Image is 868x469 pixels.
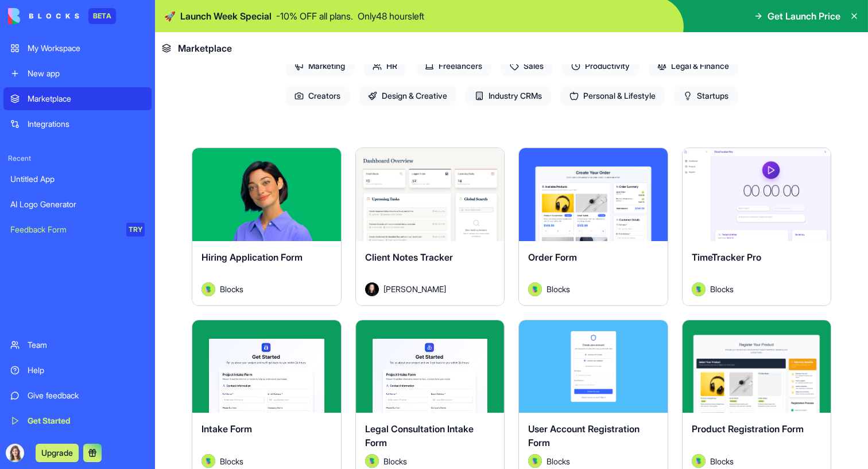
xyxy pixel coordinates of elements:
span: Blocks [220,283,243,295]
div: Team [28,339,145,351]
span: TimeTracker Pro [692,251,761,263]
span: Blocks [547,283,570,295]
a: Marketplace [3,87,152,110]
a: Upgrade [36,447,79,458]
span: [PERSON_NAME] [383,283,446,295]
a: Hiring Application FormAvatarBlocks [192,148,342,306]
span: Design & Creative [359,86,456,106]
span: Blocks [710,283,734,295]
a: Help [3,359,152,382]
div: Untitled App [10,173,145,185]
div: Give feedback [28,390,145,401]
span: Blocks [547,455,570,467]
span: Blocks [383,455,407,467]
span: Blocks [710,455,734,467]
span: Startups [674,86,738,106]
span: Freelancers [416,56,491,76]
div: Marketplace [28,93,145,104]
img: logo [8,8,79,24]
div: TRY [126,223,145,237]
span: Creators [285,86,350,106]
div: Get Started [28,415,145,427]
div: Integrations [28,118,145,130]
a: Team [3,334,152,356]
a: BETA [8,8,116,24]
a: Feedback FormTRY [3,218,152,241]
img: Avatar [365,454,379,468]
a: New app [3,62,152,85]
span: Productivity [562,56,639,76]
div: BETA [88,8,116,24]
p: - 10 % OFF all plans. [276,9,353,23]
span: Blocks [220,455,243,467]
a: Untitled App [3,168,152,191]
span: 🚀 [164,9,176,23]
span: Marketplace [178,41,232,55]
a: Get Started [3,409,152,432]
img: Avatar [201,454,215,468]
span: HR [363,56,406,76]
span: Client Notes Tracker [365,251,453,263]
a: Integrations [3,113,152,135]
div: New app [28,68,145,79]
span: Personal & Lifestyle [560,86,665,106]
a: Client Notes TrackerAvatar[PERSON_NAME] [355,148,505,306]
span: Recent [3,154,152,163]
img: ACg8ocInGe9a1aVKs53vZgLSoqM7Uzif6pwiwsfoebyBdbsp7K9ZoTc=s96-c [6,444,24,462]
p: Only 48 hours left [358,9,424,23]
span: Legal & Finance [648,56,738,76]
img: Avatar [692,282,706,296]
div: My Workspace [28,42,145,54]
a: Order FormAvatarBlocks [518,148,668,306]
a: Give feedback [3,384,152,407]
span: Legal Consultation Intake Form [365,423,474,448]
img: Avatar [528,454,542,468]
div: AI Logo Generator [10,199,145,210]
span: Order Form [528,251,577,263]
span: Launch Week Special [180,9,272,23]
span: Sales [501,56,553,76]
span: Product Registration Form [692,423,804,435]
span: Get Launch Price [768,9,840,23]
span: Intake Form [201,423,252,435]
button: Upgrade [36,444,79,462]
a: TimeTracker ProAvatarBlocks [682,148,832,306]
a: My Workspace [3,37,152,60]
img: Avatar [692,454,706,468]
img: Avatar [365,282,379,296]
a: AI Logo Generator [3,193,152,216]
span: User Account Registration Form [528,423,640,448]
div: Feedback Form [10,224,118,235]
span: Industry CRMs [466,86,551,106]
img: Avatar [528,282,542,296]
img: Avatar [201,282,215,296]
div: Help [28,365,145,376]
span: Marketing [285,56,354,76]
span: Hiring Application Form [201,251,303,263]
